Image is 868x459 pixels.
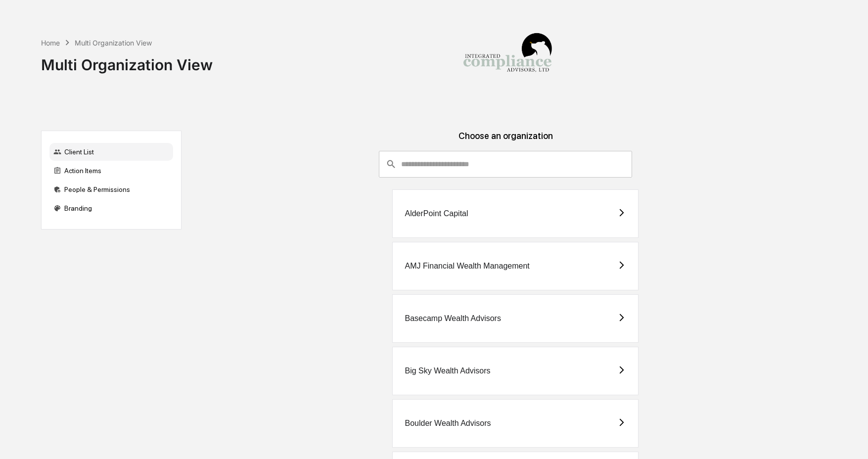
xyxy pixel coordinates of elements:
div: AlderPoint Capital [405,209,468,218]
div: Client List [49,143,173,161]
div: Multi Organization View [75,39,152,47]
div: Big Sky Wealth Advisors [405,367,490,375]
div: consultant-dashboard__filter-organizations-search-bar [379,151,632,178]
div: Boulder Wealth Advisors [405,419,491,428]
div: Choose an organization [189,131,822,151]
img: Integrated Compliance Advisors [458,8,557,107]
div: People & Permissions [49,181,173,198]
div: Home [41,39,60,47]
div: Branding [49,199,173,217]
div: Basecamp Wealth Advisors [405,314,501,323]
div: Action Items [49,162,173,180]
div: AMJ Financial Wealth Management [405,262,529,271]
div: Multi Organization View [41,48,213,74]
